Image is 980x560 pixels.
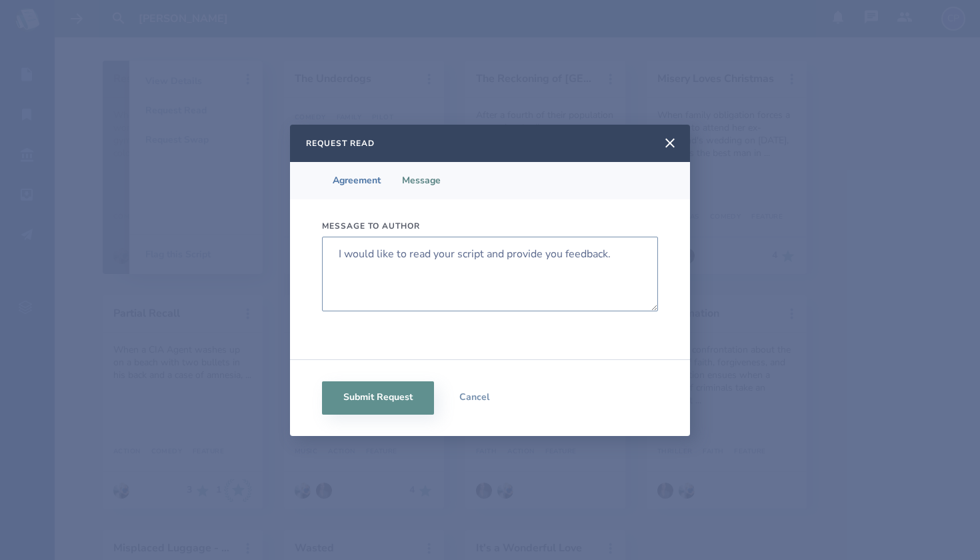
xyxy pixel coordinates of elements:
[322,237,658,311] textarea: I would like to read your script and provide you feedback.
[434,381,514,415] button: Cancel
[391,162,451,199] li: Message
[322,221,658,231] label: Message to author
[322,162,391,199] li: Agreement
[306,138,375,149] h2: Request Read
[322,381,434,415] button: Submit Request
